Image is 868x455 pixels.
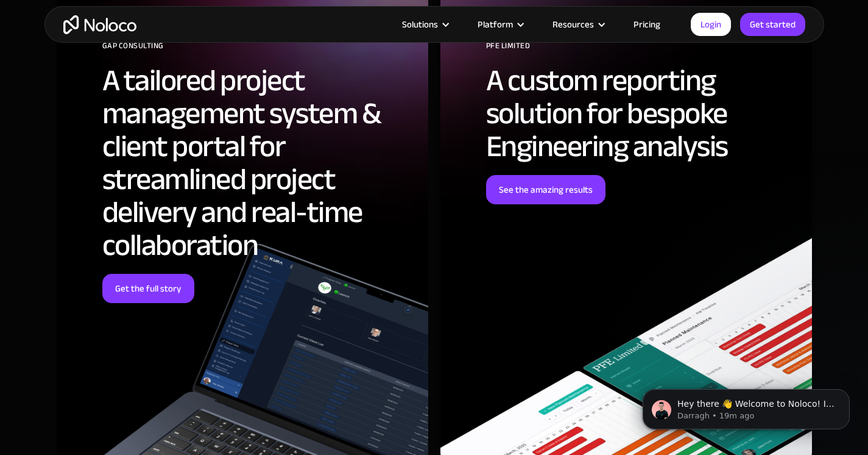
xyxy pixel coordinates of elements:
[478,16,513,32] div: Platform
[486,175,605,204] a: See the amazing results
[102,274,194,303] a: Get the full story
[102,64,410,262] h2: A tailored project management system & client portal for streamlined project delivery and real-ti...
[486,64,794,163] h2: A custom reporting solution for bespoke Engineering analysis
[537,16,618,32] div: Resources
[691,13,731,36] a: Login
[618,16,676,32] a: Pricing
[462,16,537,32] div: Platform
[387,16,462,32] div: Solutions
[740,13,805,36] a: Get started
[102,37,410,64] div: GAP Consulting
[486,37,794,64] div: PFE Limited
[552,16,594,32] div: Resources
[402,16,438,32] div: Solutions
[624,364,868,449] iframe: Intercom notifications message
[63,15,136,34] a: home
